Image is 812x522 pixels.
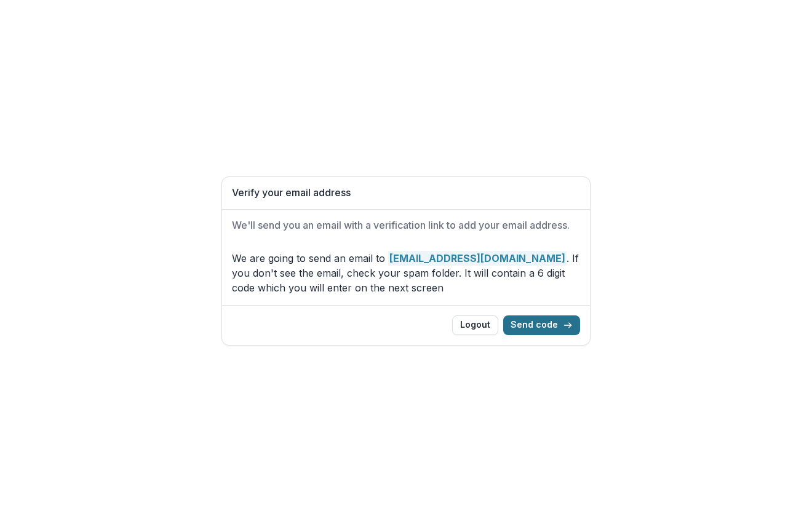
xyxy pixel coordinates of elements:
p: We are going to send an email to . If you don't see the email, check your spam folder. It will co... [232,251,580,295]
strong: [EMAIL_ADDRESS][DOMAIN_NAME] [388,251,567,266]
h2: We'll send you an email with a verification link to add your email address. [232,219,580,231]
button: Send code [503,315,580,335]
button: Logout [452,315,498,335]
h1: Verify your email address [232,187,580,199]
